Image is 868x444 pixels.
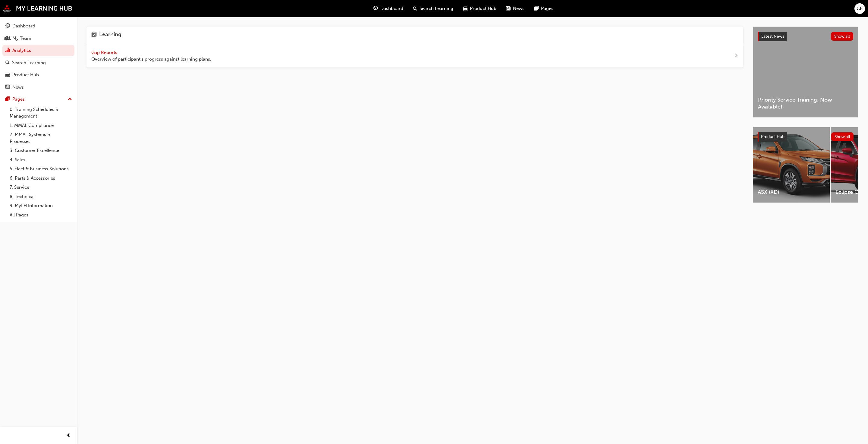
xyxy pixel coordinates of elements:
span: next-icon [734,52,738,60]
span: Pages [541,5,553,12]
span: people-icon [5,36,10,41]
span: Gap Reports [91,50,118,55]
a: 0. Training Schedules & Management [7,105,74,121]
span: Priority Service Training: Now Available! [758,96,853,110]
span: news-icon [506,5,511,12]
button: DashboardMy TeamAnalyticsSearch LearningProduct HubNews [2,19,74,94]
a: Latest NewsShow allPriority Service Training: Now Available! [753,27,858,118]
a: car-iconProduct Hub [458,2,501,15]
a: Search Learning [2,57,74,68]
span: news-icon [5,85,10,90]
div: My Team [12,35,31,42]
a: Product Hub [2,69,74,80]
div: Product Hub [12,71,39,78]
span: search-icon [5,60,10,66]
a: 5. Fleet & Business Solutions [7,164,74,174]
a: search-iconSearch Learning [408,2,458,15]
span: learning-icon [91,31,97,39]
span: pages-icon [5,97,10,102]
span: chart-icon [5,48,10,53]
h4: Learning [99,31,121,39]
span: guage-icon [5,24,10,29]
button: CB [854,3,865,14]
span: Dashboard [380,5,403,12]
span: car-icon [5,72,10,78]
span: pages-icon [534,5,539,12]
span: Overview of participant's progress against learning plans. [91,56,211,63]
a: News [2,82,74,93]
a: Gap Reports Overview of participant's progress against learning plans.next-icon [86,44,743,68]
a: news-iconNews [501,2,529,15]
a: ASX (XD) [753,127,830,203]
a: 2. MMAL Systems & Processes [7,130,74,146]
button: Pages [2,94,74,105]
div: News [12,84,24,91]
a: My Team [2,33,74,44]
span: up-icon [68,96,72,103]
a: pages-iconPages [529,2,558,15]
img: mmal [3,5,72,12]
button: Show all [831,132,854,141]
div: Pages [12,96,25,103]
span: prev-icon [66,432,71,439]
span: guage-icon [373,5,378,12]
span: ASX (XD) [758,189,825,196]
span: Search Learning [420,5,453,12]
a: All Pages [7,210,74,220]
span: search-icon [413,5,417,12]
div: Dashboard [12,23,35,30]
span: Latest News [761,34,784,39]
a: guage-iconDashboard [369,2,408,15]
a: 7. Service [7,183,74,192]
a: 9. MyLH Information [7,201,74,210]
span: car-icon [463,5,467,12]
a: 4. Sales [7,155,74,165]
a: 3. Customer Excellence [7,146,74,155]
div: Search Learning [12,59,46,66]
button: Show all [831,32,854,41]
a: Analytics [2,45,74,56]
span: News [513,5,524,12]
a: Latest NewsShow all [758,32,853,41]
a: Product HubShow all [758,132,854,142]
a: 6. Parts & Accessories [7,174,74,183]
span: Product Hub [761,134,785,139]
span: Product Hub [470,5,496,12]
a: 1. MMAL Compliance [7,121,74,130]
a: Dashboard [2,20,74,32]
a: 8. Technical [7,192,74,201]
span: CB [857,5,863,12]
